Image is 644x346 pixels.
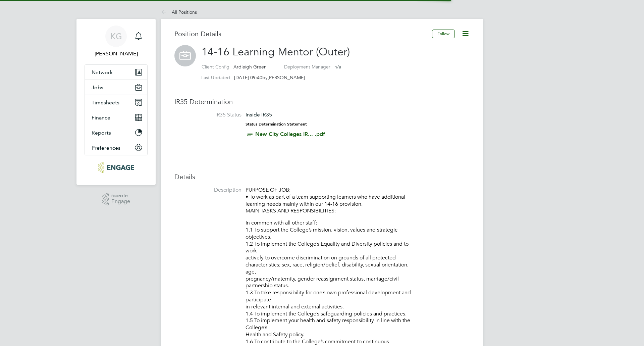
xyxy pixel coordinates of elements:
button: Preferences [85,140,147,155]
a: All Positions [161,9,197,15]
span: Timesheets [92,99,119,106]
a: KG[PERSON_NAME] [85,26,148,58]
a: New City Colleges IR... .pdf [255,131,325,137]
span: [PERSON_NAME] [268,75,305,81]
span: Inside IR35 [246,111,272,118]
nav: Main navigation [76,19,156,185]
button: Network [85,65,147,80]
span: Ardleigh Green [233,64,267,70]
h3: Position Details [174,30,432,38]
img: protocol-logo-retina.png [98,162,134,173]
p: PURPOSE OF JOB: • To work as part of a team supporting learners who have additional learning need... [246,187,413,214]
span: Network [92,69,113,76]
label: Description [174,187,241,194]
a: Go to home page [85,162,148,173]
button: Reports [85,125,147,140]
h3: IR35 Determination [174,97,470,106]
span: Engage [111,199,130,204]
span: [DATE] 09:40 [234,75,262,81]
button: Jobs [85,80,147,95]
span: Powered by [111,193,130,199]
span: Finance [92,114,110,121]
div: by [201,75,305,81]
strong: Status Determination Statement [246,122,307,127]
span: Reports [92,130,111,136]
span: n/a [334,64,341,70]
label: IR35 Status [174,111,241,118]
label: Deployment Manager [284,64,330,70]
h3: Details [174,172,470,181]
span: Jobs [92,84,103,91]
span: Preferences [92,145,120,151]
button: Timesheets [85,95,147,110]
a: Powered byEngage [102,193,130,206]
label: Last Updated [201,75,230,81]
span: 14-16 Learning Mentor (Outer) [202,45,350,58]
label: Client Config [202,64,229,70]
span: KG [110,32,122,41]
button: Finance [85,110,147,125]
span: Kirsty Green [85,50,148,58]
button: Follow [432,30,455,38]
